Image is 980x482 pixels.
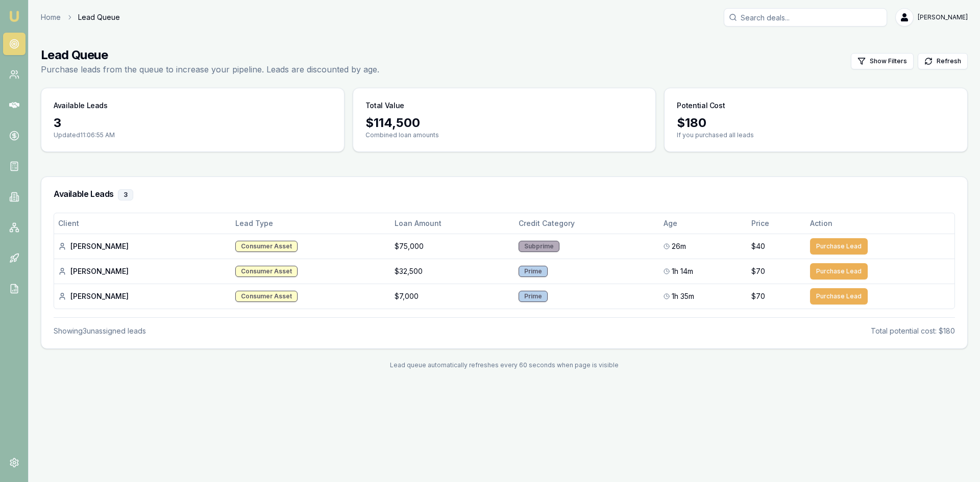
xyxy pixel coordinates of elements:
p: If you purchased all leads [677,131,955,139]
span: $40 [751,241,765,251]
div: Consumer Asset [235,291,298,302]
th: Lead Type [231,213,390,234]
span: [PERSON_NAME] [918,13,968,21]
p: Combined loan amounts [365,131,644,139]
div: [PERSON_NAME] [58,266,227,276]
div: 3 [54,115,332,131]
td: $75,000 [390,234,515,259]
button: Purchase Lead [810,288,868,305]
img: emu-icon-u.png [8,10,20,22]
span: Lead Queue [78,12,120,22]
th: Age [659,213,747,234]
div: 3 [118,189,133,200]
span: 1h 14m [672,266,693,276]
input: Search deals [724,8,887,27]
div: Prime [519,291,548,302]
span: 1h 35m [672,291,694,301]
p: Updated 11:06:55 AM [54,131,332,139]
th: Action [806,213,954,234]
th: Loan Amount [390,213,515,234]
nav: breadcrumb [41,12,120,22]
h3: Total Value [365,100,404,111]
button: Show Filters [851,53,914,69]
td: $7,000 [390,284,515,309]
div: $ 180 [677,115,955,131]
h3: Potential Cost [677,100,725,111]
button: Purchase Lead [810,238,868,255]
div: [PERSON_NAME] [58,291,227,301]
p: Purchase leads from the queue to increase your pipeline. Leads are discounted by age. [41,63,379,75]
div: Subprime [519,241,559,252]
div: [PERSON_NAME] [58,241,227,251]
div: Showing 3 unassigned lead s [54,326,146,336]
th: Price [747,213,806,234]
h3: Available Leads [54,189,955,200]
th: Credit Category [514,213,659,234]
th: Client [54,213,231,234]
div: Consumer Asset [235,241,298,252]
div: Total potential cost: $180 [871,326,955,336]
button: Refresh [918,53,968,69]
td: $32,500 [390,259,515,284]
button: Purchase Lead [810,263,868,280]
h1: Lead Queue [41,47,379,63]
div: Consumer Asset [235,266,298,277]
span: $70 [751,266,765,276]
span: 26m [672,241,686,251]
span: $70 [751,291,765,301]
h3: Available Leads [54,100,108,111]
a: Home [41,12,61,22]
div: Prime [519,266,548,277]
div: $ 114,500 [365,115,644,131]
div: Lead queue automatically refreshes every 60 seconds when page is visible [41,361,968,369]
